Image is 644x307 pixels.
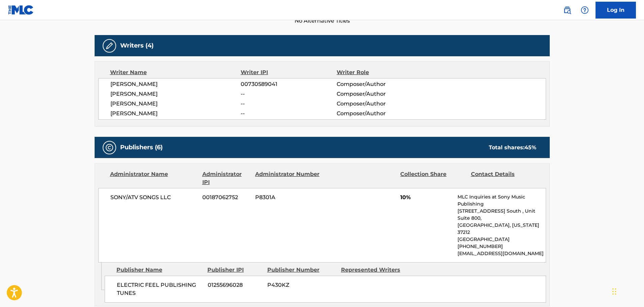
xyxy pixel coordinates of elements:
[341,266,410,274] div: Represented Writers
[457,208,545,222] p: [STREET_ADDRESS] South , Unit Suite 800,
[241,90,336,98] span: --
[610,275,644,307] iframe: Chat Widget
[471,170,536,186] div: Contact Details
[116,266,202,274] div: Publisher Name
[8,5,34,15] img: MLC Logo
[110,110,241,118] span: [PERSON_NAME]
[117,281,203,297] span: ELECTRIC FEEL PUBLISHING TUNES
[110,68,241,76] div: Writer Name
[120,144,163,151] h5: Publishers (6)
[110,90,241,98] span: [PERSON_NAME]
[337,100,424,108] span: Composer/Author
[207,266,262,274] div: Publisher IPI
[105,144,113,152] img: Publishers
[612,281,616,302] div: Drag
[561,3,574,17] a: Public Search
[581,6,589,14] img: help
[457,193,545,208] p: MLC Inquiries at Sony Music Publishing
[524,144,536,151] span: 45 %
[241,80,336,88] span: 00730589041
[110,193,198,202] span: SONY/ATV SONGS LLC
[578,3,591,17] div: Help
[202,170,250,186] div: Administrator IPI
[267,281,336,289] span: P430KZ
[457,243,545,250] p: [PHONE_NUMBER]
[95,17,550,25] span: No Alternative Titles
[120,42,154,50] h5: Writers (4)
[563,6,571,14] img: search
[457,222,545,236] p: [GEOGRAPHIC_DATA], [US_STATE] 37212
[489,144,536,152] div: Total shares:
[400,193,452,202] span: 10%
[241,100,336,108] span: --
[255,170,320,186] div: Administrator Number
[400,170,466,186] div: Collection Share
[255,193,320,202] span: P8301A
[267,266,336,274] div: Publisher Number
[110,80,241,88] span: [PERSON_NAME]
[105,42,113,50] img: Writers
[241,68,337,76] div: Writer IPI
[110,170,197,186] div: Administrator Name
[241,110,336,118] span: --
[337,80,424,88] span: Composer/Author
[208,281,262,289] span: 01255696028
[202,193,250,202] span: 00187062752
[110,100,241,108] span: [PERSON_NAME]
[337,68,424,76] div: Writer Role
[337,110,424,118] span: Composer/Author
[457,236,545,243] p: [GEOGRAPHIC_DATA]
[596,2,636,19] a: Log In
[337,90,424,98] span: Composer/Author
[457,250,545,257] p: [EMAIL_ADDRESS][DOMAIN_NAME]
